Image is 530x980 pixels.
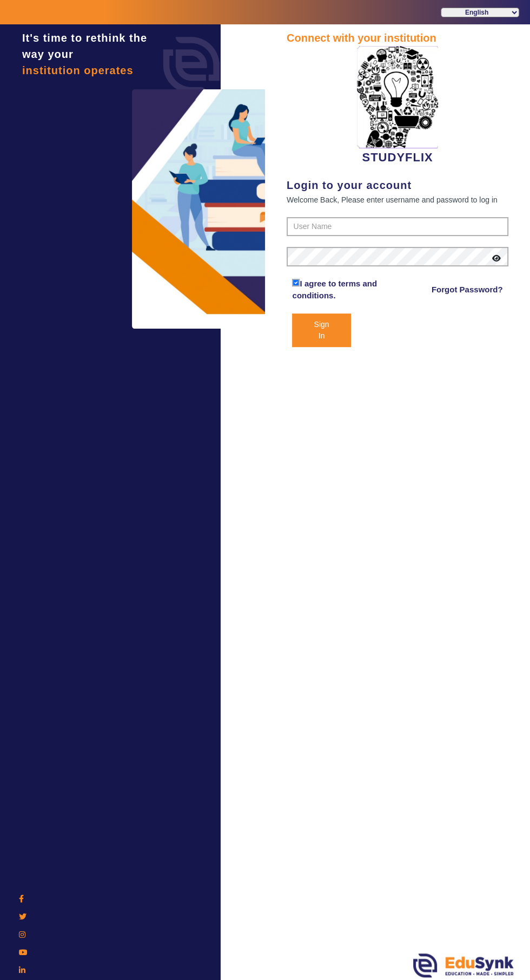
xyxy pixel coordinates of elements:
img: login3.png [132,89,359,329]
input: User Name [287,217,508,237]
div: Connect with your institution [287,30,508,46]
span: institution operates [22,64,134,76]
img: 2da83ddf-6089-4dce-a9e2-416746467bdd [357,46,438,148]
span: It's time to rethink the way your [22,32,147,60]
img: edusynk.png [413,953,514,977]
div: Welcome Back, Please enter username and password to log in [287,193,508,206]
a: Forgot Password? [432,283,503,296]
a: I agree to terms and conditions. [292,279,377,300]
img: login.png [151,24,232,106]
div: Login to your account [287,177,508,193]
button: Sign In [292,313,350,347]
div: STUDYFLIX [287,46,508,166]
